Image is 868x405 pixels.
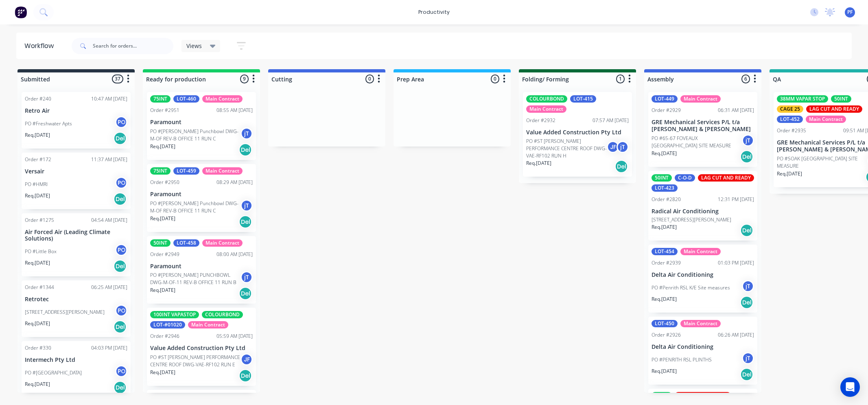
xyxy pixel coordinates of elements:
[115,244,127,256] div: PO
[150,311,199,318] div: 100INT VAPASTOP
[173,95,199,103] div: LOT-460
[202,95,243,103] div: Main Contract
[777,127,806,134] div: Order #2935
[652,331,681,339] div: Order #2926
[150,215,175,222] p: Req. [DATE]
[526,105,566,113] div: Main Contract
[22,280,131,337] div: Order #134406:25 AM [DATE]Retrotec[STREET_ADDRESS][PERSON_NAME]POReq.[DATE]Del
[652,196,681,203] div: Order #2820
[150,167,171,175] div: 75INT
[91,284,127,291] div: 06:25 AM [DATE]
[777,95,828,103] div: 38MM VAPAR STOP
[115,304,127,317] div: PO
[742,352,754,364] div: jT
[675,174,695,182] div: C-O-D
[22,92,131,149] div: Order #24010:47 AM [DATE]Retro AirPO #Freshwater AptsPOReq.[DATE]Del
[150,191,253,198] p: Paramount
[680,95,721,103] div: Main Contract
[593,117,629,124] div: 07:57 AM [DATE]
[648,317,757,385] div: LOT-450Main ContractOrder #292606:26 AM [DATE]Delta Air ConditioningPO #PENRITH RSL PLINTHSjTReq....
[847,9,853,16] span: PF
[652,208,754,215] p: Radical Air Conditioning
[675,392,731,399] div: LAG CUT AND READY
[241,271,253,283] div: jT
[718,196,754,203] div: 12:31 PM [DATE]
[147,308,256,386] div: 100INT VAPASTOPCOLOURBONDLOT-#01020Main ContractOrder #294605:59 AM [DATE]Value Added Constructio...
[25,131,50,139] p: Req. [DATE]
[718,107,754,114] div: 06:31 AM [DATE]
[648,171,757,241] div: 50INTC-O-DLAG CUT AND READYLOT-423Order #282012:31 PM [DATE]Radical Air Conditioning[STREET_ADDRE...
[147,92,256,160] div: 75INTLOT-460Main ContractOrder #295108:55 AM [DATE]ParamountPO #[PERSON_NAME] Punchbowl DWG-M-OF ...
[25,156,51,163] div: Order #172
[150,287,175,294] p: Req. [DATE]
[239,287,252,300] div: Del
[150,239,171,247] div: 50INT
[25,168,127,175] p: Versair
[25,284,54,291] div: Order #1344
[652,320,678,327] div: LOT-450
[742,280,754,292] div: jT
[652,184,678,192] div: LOT-423
[15,6,27,18] img: Factory
[648,92,757,167] div: LOT-449Main ContractOrder #292906:31 AM [DATE]GRE Mechanical Services P/L t/a [PERSON_NAME] & [PE...
[150,345,253,352] p: Value Added Construction Pty Ltd
[25,192,50,199] p: Req. [DATE]
[216,251,253,258] div: 08:00 AM [DATE]
[718,331,754,339] div: 06:26 AM [DATE]
[241,353,253,366] div: JF
[648,245,757,313] div: LOT-454Main ContractOrder #293901:03 PM [DATE]Delta Air ConditioningPO #Penrith RSL K/E Site meas...
[652,344,754,350] p: Delta Air Conditioning
[526,160,551,167] p: Req. [DATE]
[652,271,754,278] p: Delta Air Conditioning
[216,179,253,186] div: 08:29 AM [DATE]
[150,271,241,286] p: PO #[PERSON_NAME] PUNCHBOWL DWG-M-OF-11 REV-B OFFICE 11 RUN B
[25,309,105,316] p: [STREET_ADDRESS][PERSON_NAME]
[25,357,127,363] p: Intermech Pty Ltd
[652,392,672,399] div: 50INT
[93,38,173,54] input: Search for orders...
[150,369,175,376] p: Req. [DATE]
[698,174,754,182] div: LAG CUT AND READY
[718,259,754,267] div: 01:03 PM [DATE]
[150,263,253,270] p: Paramount
[25,217,54,224] div: Order #1275
[25,296,127,303] p: Retrotec
[25,229,127,243] p: Air Forced Air (Leading Climate Solutions)
[652,119,754,133] p: GRE Mechanical Services P/L t/a [PERSON_NAME] & [PERSON_NAME]
[150,179,179,186] div: Order #2950
[652,95,678,103] div: LOT-449
[114,320,127,333] div: Del
[740,368,753,381] div: Del
[202,167,243,175] div: Main Contract
[777,105,803,113] div: CAGE 25
[115,365,127,377] div: PO
[652,223,677,231] p: Req. [DATE]
[115,177,127,189] div: PO
[652,174,672,182] div: 50INT
[150,321,185,328] div: LOT-#01020
[652,150,677,157] p: Req. [DATE]
[652,356,712,363] p: PO #PENRITH RSL PLINTHS
[25,181,48,188] p: PO #HMRI
[652,216,731,223] p: [STREET_ADDRESS][PERSON_NAME]
[617,141,629,153] div: jT
[150,143,175,150] p: Req. [DATE]
[523,92,632,177] div: COLOURBONDLOT-415Main ContractOrder #293207:57 AM [DATE]Value Added Construction Pty LtdPO #ST [P...
[22,341,131,398] div: Order #33004:03 PM [DATE]Intermech Pty LtdPO #[GEOGRAPHIC_DATA]POReq.[DATE]Del
[777,170,802,177] p: Req. [DATE]
[150,200,241,215] p: PO #[PERSON_NAME] Punchbowl DWG-M-OF REV-B OFFICE 11 RUN C
[777,116,803,123] div: LOT-452
[114,193,127,206] div: Del
[173,239,199,247] div: LOT-458
[115,116,127,128] div: PO
[150,251,179,258] div: Order #2949
[91,156,127,163] div: 11:37 AM [DATE]
[806,116,846,123] div: Main Contract
[202,311,243,318] div: COLOURBOND
[742,134,754,147] div: jT
[25,320,50,327] p: Req. [DATE]
[680,248,721,255] div: Main Contract
[25,120,72,127] p: PO #Freshwater Apts
[740,224,753,237] div: Del
[840,377,860,397] div: Open Intercom Messenger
